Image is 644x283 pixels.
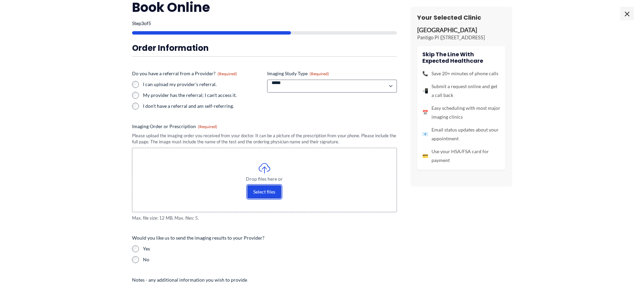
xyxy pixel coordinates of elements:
[422,108,428,117] span: 📅
[422,82,500,100] li: Submit a request online and get a call back
[198,124,217,129] span: (Required)
[417,26,505,34] p: [GEOGRAPHIC_DATA]
[422,125,500,143] li: Email status updates about your appointment
[143,92,262,99] label: My provider has the referral; I can't access it.
[132,133,397,145] div: Please upload the imaging order you received from your doctor. It can be a picture of the prescri...
[132,123,397,130] label: Imaging Order or Prescription
[247,185,281,198] button: select files, imaging order or prescription(required)
[146,177,383,181] span: Drop files here or
[143,256,397,263] label: No
[620,7,634,20] span: ×
[132,43,397,53] h3: Order Information
[310,71,329,76] span: (Required)
[148,20,151,26] span: 5
[422,86,428,95] span: 📲
[218,71,237,76] span: (Required)
[267,70,397,77] label: Imaging Study Type
[422,130,428,139] span: 📧
[417,34,505,41] p: Pantigo Pl ([STREET_ADDRESS]
[143,103,262,109] label: I don't have a referral and am self-referring.
[422,151,428,160] span: 💳
[141,20,144,26] span: 3
[143,245,397,252] label: Yes
[417,14,505,21] h3: Your Selected Clinic
[422,147,500,165] li: Use your HSA/FSA card for payment
[143,81,262,88] label: I can upload my provider's referral.
[422,51,500,64] h4: Skip the line with Expected Healthcare
[422,104,500,121] li: Easy scheduling with most major imaging clinics
[422,69,428,78] span: 📞
[132,70,237,77] legend: Do you have a referral from a Provider?
[132,21,397,26] p: Step of
[132,215,397,221] span: Max. file size: 12 MB, Max. files: 5.
[132,235,264,241] legend: Would you like us to send the imaging results to your Provider?
[422,69,500,78] li: Save 20+ minutes of phone calls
